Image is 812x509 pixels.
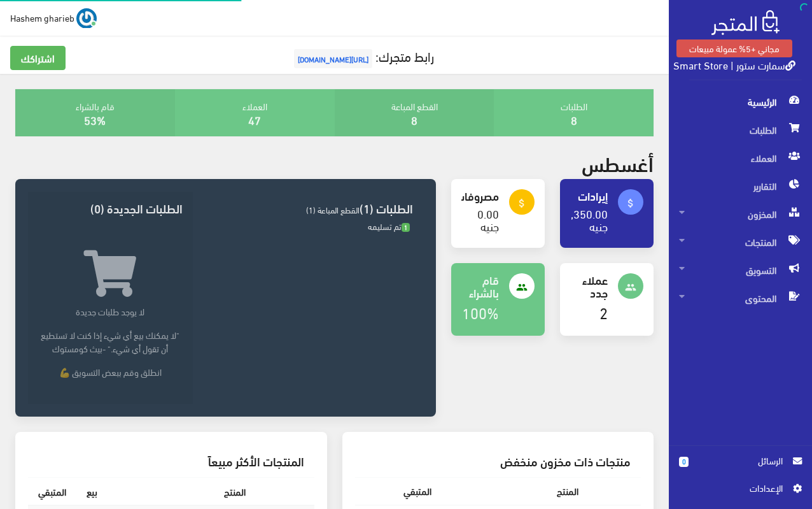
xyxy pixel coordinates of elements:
a: رابط متجرك:[URL][DOMAIN_NAME] [291,44,434,68]
i: people [625,282,636,293]
img: ... [76,8,97,29]
h2: أغسطس [582,152,654,174]
span: الرئيسية [679,88,802,116]
h3: الطلبات الجديدة (0) [38,202,183,214]
a: التقارير [669,172,812,200]
a: مجاني +5% عمولة مبيعات [676,39,792,57]
a: 1,350.00 جنيه [564,203,608,236]
span: القطع المباعة (1) [306,202,360,217]
a: 53% [84,109,106,130]
a: المخزون [669,200,812,228]
h3: الطلبات (1) [203,202,413,214]
span: الطلبات [679,116,802,144]
div: العملاء [175,89,335,136]
a: الرئيسية [669,88,812,116]
i: attach_money [516,197,528,209]
a: العملاء [669,144,812,172]
p: انطلق وقم ببعض التسويق 💪 [38,365,183,378]
span: اﻹعدادات [689,481,782,495]
p: "لا يمكنك بيع أي شيء إذا كنت لا تستطيع أن تقول أي شيء." -بيث كومستوك [38,328,183,355]
span: العملاء [679,144,802,172]
h3: المنتجات الأكثر مبيعاً [38,455,304,467]
th: بيع [76,478,108,506]
a: 0.00 جنيه [477,203,499,236]
a: المحتوى [669,284,812,312]
a: 8 [411,109,417,130]
a: سمارت ستور | Smart Store [673,55,795,74]
span: 1 [402,223,410,233]
a: اﻹعدادات [679,481,802,501]
div: قام بالشراء [15,89,175,136]
h4: عملاء جدد [570,273,608,299]
a: الطلبات [669,116,812,144]
a: ... Hashem gharieb [10,8,97,28]
h4: قام بالشراء [461,273,499,299]
a: المنتجات [669,228,812,256]
span: المنتجات [679,228,802,256]
span: التسويق [679,256,802,284]
h3: منتجات ذات مخزون منخفض [365,455,631,467]
th: المنتج [480,478,589,505]
span: المخزون [679,200,802,228]
span: التقارير [679,172,802,200]
span: تم تسليمه [368,219,410,234]
span: 0 [679,457,689,467]
span: الرسائل [699,454,783,468]
th: المتبقي [28,478,76,506]
th: المنتج [108,478,256,506]
a: 8 [571,109,577,130]
div: القطع المباعة [335,89,494,136]
h4: مصروفات [461,189,499,202]
i: attach_money [625,197,636,209]
a: 100% [462,298,499,326]
a: 0 الرسائل [679,454,802,481]
i: people [516,282,528,293]
span: المحتوى [679,284,802,312]
span: [URL][DOMAIN_NAME] [294,49,372,68]
p: لا يوجد طلبات جديدة [38,305,183,318]
div: الطلبات [494,89,654,136]
th: المتبقي [355,478,480,505]
span: Hashem gharieb [10,10,74,25]
h4: إيرادات [570,189,608,202]
a: 47 [248,109,261,130]
a: 2 [599,298,608,326]
img: . [711,10,780,35]
a: اشتراكك [10,46,66,70]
